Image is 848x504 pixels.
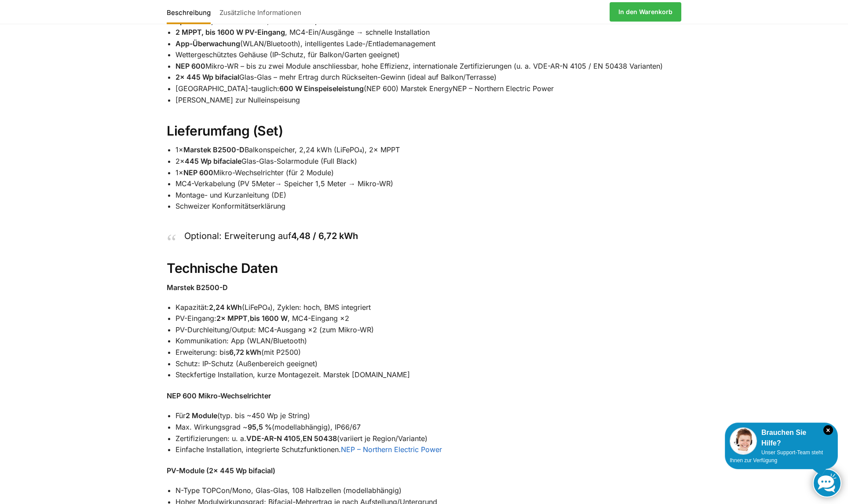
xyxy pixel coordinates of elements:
[311,17,343,26] strong: 6,72 kWh
[175,49,681,61] li: Wettergeschütztes Gehäuse (IP-Schutz, für Balkon/Garten geeignet)
[175,433,681,445] li: Zertifizierungen: u. a. , (variiert je Region/Variante)
[175,347,681,358] li: Erweiterung: bis (mit P2500)
[248,423,272,431] strong: 95,5 %
[303,434,337,443] strong: EN 50438
[175,62,205,70] strong: NEP 600
[175,156,681,167] li: 2× Glas-Glas-Solarmodule (Full Black)
[175,335,681,347] li: Kommunikation: App (WLAN/Bluetooth)
[175,410,681,422] li: Für (typ. bis ~450 Wp je String)
[167,283,228,292] strong: Marstek B2500-D
[167,260,681,277] h2: Technische Daten
[175,73,239,81] strong: 2× 445 Wp bifacial
[175,358,681,370] li: Schutz: IP-Schutz (Außenbereich geeignet)
[175,485,681,497] li: N-Type TOPCon/Mono, Glas-Glas, 108 Halbzellen (modellabhängig)
[175,72,681,83] li: Glas-Glas – mehr Ertrag durch Rückseiten-Gewinn (ideal auf Balkon/Terrasse)
[246,434,300,443] strong: VDE-AR-N 4105
[730,427,757,455] img: Customer service
[730,427,833,449] div: Brauchen Sie Hilfe?
[184,230,664,243] p: Optional: Erweiterung auf
[175,17,267,26] strong: Speicher 2,24 kWh LiFePO₄
[175,444,681,456] li: Einfache Installation, integrierte Schutzfunktionen.
[175,38,681,50] li: (WLAN/Bluetooth), intelligentes Lade-/Entlademanagement
[209,303,242,312] strong: 2,24 kWh
[185,157,241,166] strong: 445 Wp bifaciale
[175,167,681,179] li: 1× Mikro-Wechselrichter (für 2 Module)
[823,425,833,435] i: Schließen
[175,302,681,313] li: Kapazität: (LiFePO₄), Zyklen: hoch, BMS integriert
[229,348,261,357] strong: 6,72 kWh
[175,83,681,95] li: [GEOGRAPHIC_DATA]-tauglich: (NEP 600) Marstek EnergyNEP – Northern Electric Power
[183,145,245,154] strong: Marstek B2500-D
[175,61,681,72] li: Mikro-WR – bis zu zwei Module anschliessbar, hohe Effizienz, internationale Zertifizierungen (u. ...
[175,190,681,201] li: Montage- und Kurzanleitung (DE)
[175,39,240,48] strong: App-Überwachung
[175,27,681,38] li: , MC4-Ein/Ausgänge → schnelle Installation
[730,449,823,464] span: Unser Support-Team steht Ihnen zur Verfügung
[167,391,271,400] strong: NEP 600 Mikro-Wechselrichter
[175,369,681,381] li: Steckfertige Installation, kurze Montagezeit. Marstek [DOMAIN_NAME]
[291,231,358,241] strong: 4,48 / 6,72 kWh
[175,144,681,156] li: 1× Balkonspeicher, 2,24 kWh (LiFePO₄), 2× MPPT
[175,95,681,106] li: [PERSON_NAME] zur Nulleinspeisung
[175,201,681,212] li: Schweizer Konformitätserklärung
[175,178,681,190] li: MC4-Verkabelung (PV 5Meter→ Speicher 1,5 Meter → Mikro-WR)
[175,422,681,433] li: Max. Wirkungsgrad ~ (modellabhängig), IP66/67
[183,168,213,177] strong: NEP 600
[250,314,288,323] strong: bis 1600 W
[216,314,248,323] strong: 2× MPPT
[175,324,681,336] li: PV-Durchleitung/Output: MC4-Ausgang ×2 (zum Mikro-WR)
[167,123,681,140] h2: Lieferumfang (Set)
[167,466,275,475] strong: PV-Module (2× 445 Wp bifacial)
[341,445,442,454] a: NEP – Northern Electric Power
[175,28,285,37] strong: 2 MPPT, bis 1600 W PV-Eingang
[279,84,364,93] strong: 600 W Einspeiseleistung
[186,411,217,420] strong: 2 Module
[175,313,681,324] li: PV-Eingang: , , MC4-Eingang ×2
